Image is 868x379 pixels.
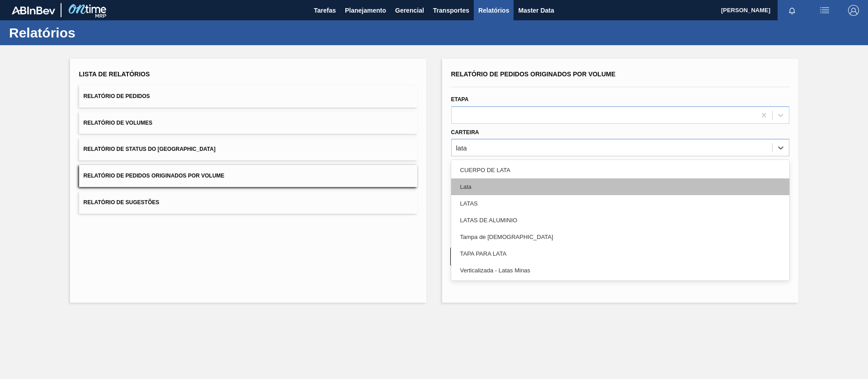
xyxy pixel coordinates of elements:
button: Limpar [450,248,616,266]
div: Verticalizada - Latas Minas [451,262,789,279]
img: TNhmsLtSVTkK8tSr43FrP2fwEKptu5GPRR3wAAAABJRU5ErkJggg== [12,6,55,14]
button: Relatório de Status do [GEOGRAPHIC_DATA] [79,138,417,160]
div: Tampa de [DEMOGRAPHIC_DATA] [451,229,789,245]
img: Logout [848,5,859,16]
button: Relatório de Pedidos Originados por Volume [79,165,417,187]
div: Lata [451,178,789,195]
div: TAPA PARA LATA [451,245,789,262]
button: Relatório de Volumes [79,112,417,134]
span: Planejamento [345,5,386,16]
span: Relatório de Pedidos [84,93,150,99]
span: Master Data [518,5,554,16]
span: Transportes [433,5,469,16]
label: Etapa [451,96,469,103]
span: Lista de Relatórios [79,70,150,78]
button: Relatório de Sugestões [79,192,417,214]
span: Relatório de Pedidos Originados por Volume [451,70,616,78]
span: Relatório de Volumes [84,120,152,126]
span: Relatório de Sugestões [84,199,160,206]
div: CUERPO DE LATA [451,162,789,178]
div: LATAS [451,195,789,212]
button: Notificações [778,4,807,17]
span: Tarefas [314,5,336,16]
button: Relatório de Pedidos [79,85,417,108]
span: Gerencial [395,5,424,16]
span: Relatórios [478,5,509,16]
div: LATAS DE ALUMINIO [451,212,789,229]
h1: Relatórios [9,28,170,38]
label: Carteira [451,129,479,136]
span: Relatório de Pedidos Originados por Volume [84,173,225,179]
span: Relatório de Status do [GEOGRAPHIC_DATA] [84,146,216,152]
img: userActions [819,5,830,16]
